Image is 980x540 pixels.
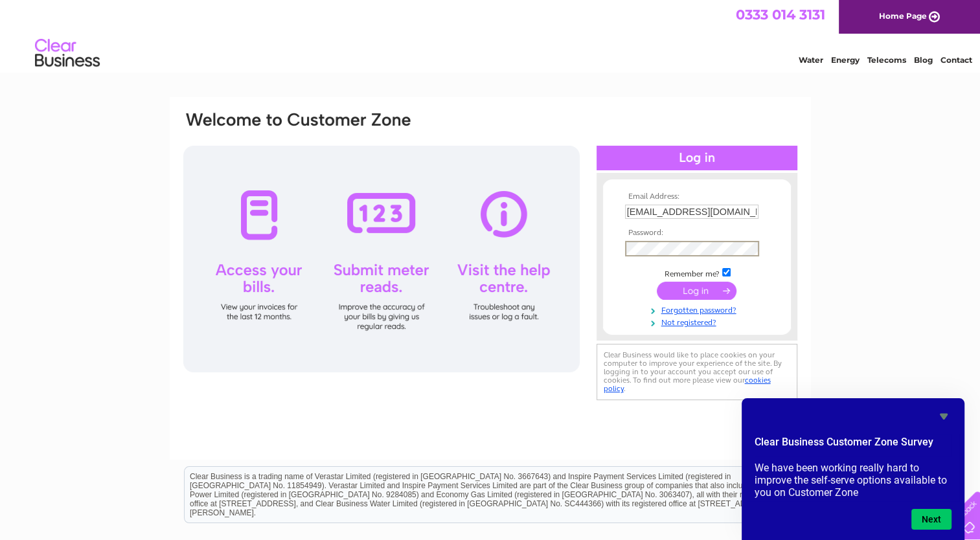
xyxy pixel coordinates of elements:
button: Hide survey [936,409,952,424]
a: 0333 014 3131 [736,6,825,23]
div: Clear Business Customer Zone Survey [755,409,952,530]
div: Clear Business would like to place cookies on your computer to improve your experience of the sit... [597,344,797,400]
a: Not registered? [625,315,772,328]
a: Water [799,55,823,65]
th: Email Address: [622,192,772,201]
a: cookies policy [604,376,771,393]
input: Submit [657,282,736,300]
a: Telecoms [867,55,906,65]
p: We have been working really hard to improve the self-serve options available to you on Customer Zone [755,462,952,499]
h2: Clear Business Customer Zone Survey [755,434,952,456]
a: Forgotten password? [625,303,772,315]
td: Remember me? [622,266,772,279]
button: Next question [911,509,952,530]
a: Contact [940,55,972,65]
a: Energy [831,55,860,65]
th: Password: [622,229,772,238]
div: Clear Business is a trading name of Verastar Limited (registered in [GEOGRAPHIC_DATA] No. 3667643... [185,7,797,63]
a: Blog [914,55,933,65]
img: logo.png [34,34,100,73]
